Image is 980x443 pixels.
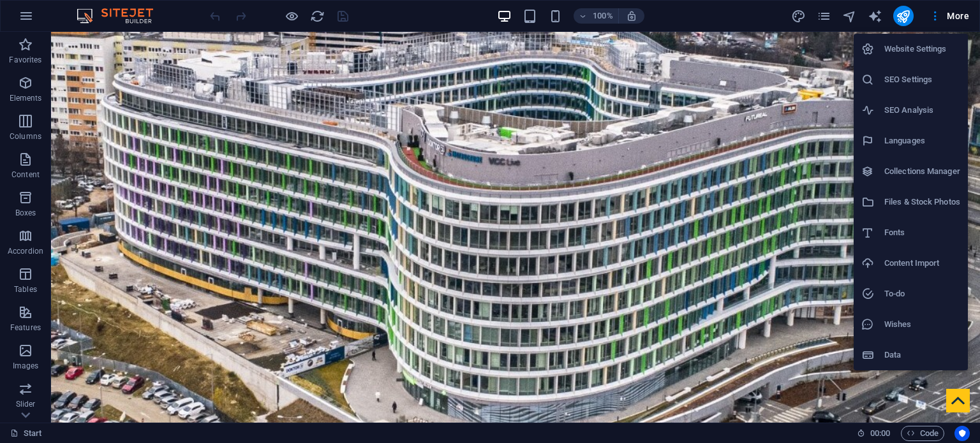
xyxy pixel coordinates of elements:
h6: Collections Manager [884,164,960,179]
h6: To-do [884,286,960,301]
h6: Languages [884,133,960,149]
h6: Content Import [884,256,960,271]
h6: Files & Stock Photos [884,194,960,210]
h6: Data [884,347,960,363]
h6: SEO Analysis [884,103,960,118]
h6: Website Settings [884,41,960,57]
h6: Fonts [884,225,960,240]
h6: Wishes [884,317,960,332]
h6: SEO Settings [884,72,960,87]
